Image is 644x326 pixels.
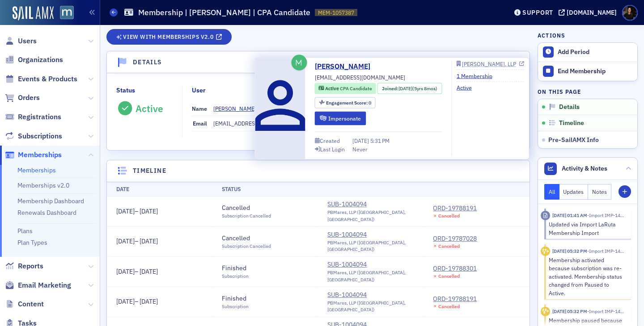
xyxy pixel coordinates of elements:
div: Membership activated because subscription was re-activated. Membership status changed from Paused... [549,256,625,297]
dd: [EMAIL_ADDRESS][DOMAIN_NAME] [213,116,332,130]
div: Never [352,145,368,153]
a: Active CPA Candidate [318,85,372,92]
h4: On this page [538,88,638,96]
a: Plans [17,227,33,235]
span: [DATE] [116,267,135,276]
div: Subscription Cancelled [222,213,271,220]
span: Organizations [18,55,63,65]
a: Users [5,36,37,46]
a: Memberships [5,150,62,160]
a: SUB-1004094 [327,260,414,269]
span: [DATE] [140,237,158,245]
a: Active [457,84,479,92]
a: ORD-19788191 [433,204,477,213]
div: Add Period [558,48,633,56]
span: View with Memberships v2.0 [123,34,213,39]
div: Cancelled [438,213,460,219]
img: SailAMX [13,6,54,21]
span: Email Marketing [18,280,71,290]
a: [PERSON_NAME] [315,61,377,72]
span: Import IMP-1453 [587,308,626,314]
time: 4/1/2023 01:41 AM [552,212,587,218]
div: Subscription [222,273,249,280]
a: Orders [5,93,40,103]
span: Orders [18,93,40,103]
div: Updated via Import LaRuta Membership Import [549,220,625,237]
span: Memberships [18,150,62,160]
span: Pre-SailAMX Info [548,136,599,144]
button: Updates [559,184,589,200]
button: [DOMAIN_NAME] [559,9,620,16]
div: ORD-19787028 [433,234,477,243]
span: Events & Products [18,74,77,84]
a: Renewals Dashboard [17,209,76,217]
a: SUB-1004094 [327,290,414,300]
div: Active [136,103,163,114]
button: Notes [588,184,611,200]
span: Activity & Notes [562,164,607,173]
span: Subscriptions [18,131,62,141]
div: Imported Activity [541,211,550,220]
div: Engagement Score: 0 [315,97,376,108]
time: 7/1/2022 05:32 PM [552,308,587,314]
a: [PERSON_NAME], LLP [457,61,524,67]
a: [PERSON_NAME] [213,104,263,113]
span: [DATE] [116,297,135,305]
a: 1 Membership [457,71,499,79]
div: Subscription [222,303,249,310]
span: Name [192,105,207,112]
span: Import IMP-1453 [587,212,626,218]
span: Users [18,36,37,46]
div: User [192,86,206,95]
span: Reports [18,261,43,271]
div: End Membership [558,67,633,75]
div: [PERSON_NAME] [213,104,256,113]
button: All [544,184,559,200]
div: SUB-1004094 [327,230,414,239]
a: Events & Products [5,74,77,84]
a: Content [5,299,44,309]
span: Active [325,85,340,92]
a: ORD-19788191 [433,294,477,304]
div: Subscription Cancelled [222,243,271,250]
div: Cancelled [438,304,460,309]
div: Cancelled [222,234,271,243]
span: [DATE] [140,207,158,215]
a: Organizations [5,55,63,65]
div: [DOMAIN_NAME] [567,8,617,17]
div: PBMares, LLP ([GEOGRAPHIC_DATA], [GEOGRAPHIC_DATA]) [327,209,414,223]
span: Joined : [382,85,399,92]
div: Cancelled [438,243,460,249]
div: SUB-1004094 [327,200,414,209]
a: Email Marketing [5,280,71,290]
span: [DATE] [140,297,158,305]
h4: Details [133,58,162,67]
span: – [116,267,158,276]
time: 7/1/2022 05:32 PM [552,248,587,254]
div: Cancelled [438,273,460,279]
div: PBMares, LLP ([GEOGRAPHIC_DATA], [GEOGRAPHIC_DATA]) [327,269,414,284]
a: View with Memberships v2.0 [106,29,232,45]
a: Memberships v2.0 [17,181,69,189]
span: – [116,207,158,215]
span: Profile [622,5,638,21]
div: PBMares, LLP ([GEOGRAPHIC_DATA], [GEOGRAPHIC_DATA]) [327,300,414,314]
div: Activity [541,247,550,256]
div: Status [116,86,135,95]
span: – [116,297,158,305]
div: Joined: 2020-01-21 00:00:00 [377,83,442,94]
div: Cancelled [222,203,271,213]
a: ORD-19788301 [433,264,477,273]
button: Add Period [538,43,637,62]
button: Impersonate [315,111,366,125]
a: View Homepage [54,6,74,21]
th: Status [212,182,318,196]
span: – [116,237,158,245]
div: Active: Active: CPA Candidate [315,83,376,94]
div: Created [320,138,340,143]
